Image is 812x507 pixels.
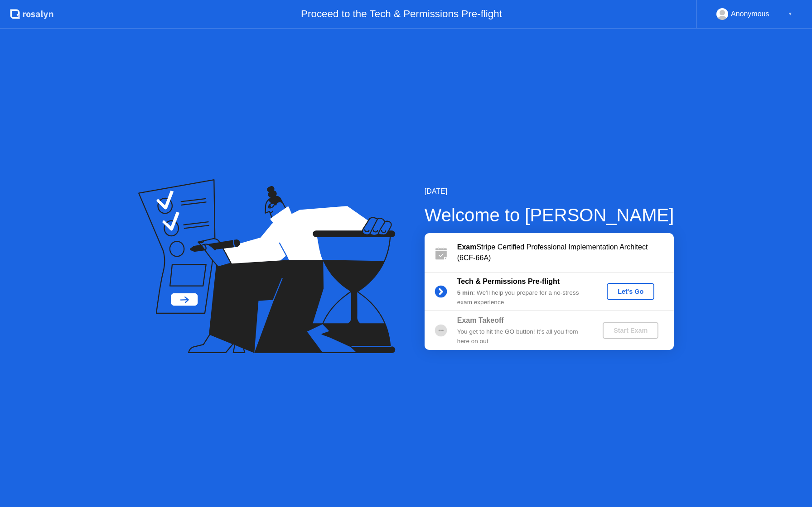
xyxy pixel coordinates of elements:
div: Start Exam [606,327,655,334]
div: Anonymous [731,8,769,20]
div: ▼ [788,8,793,20]
b: Exam [457,243,477,251]
div: Welcome to [PERSON_NAME] [425,201,674,229]
div: You get to hit the GO button! It’s all you from here on out [457,327,588,346]
div: Let's Go [610,288,651,295]
b: Tech & Permissions Pre-flight [457,277,560,285]
div: [DATE] [425,186,674,197]
button: Start Exam [603,322,658,339]
div: Stripe Certified Professional Implementation Architect (6CF-66A) [457,242,674,263]
div: : We’ll help you prepare for a no-stress exam experience [457,288,588,307]
b: 5 min [457,289,474,296]
b: Exam Takeoff [457,316,504,324]
button: Let's Go [607,283,654,300]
